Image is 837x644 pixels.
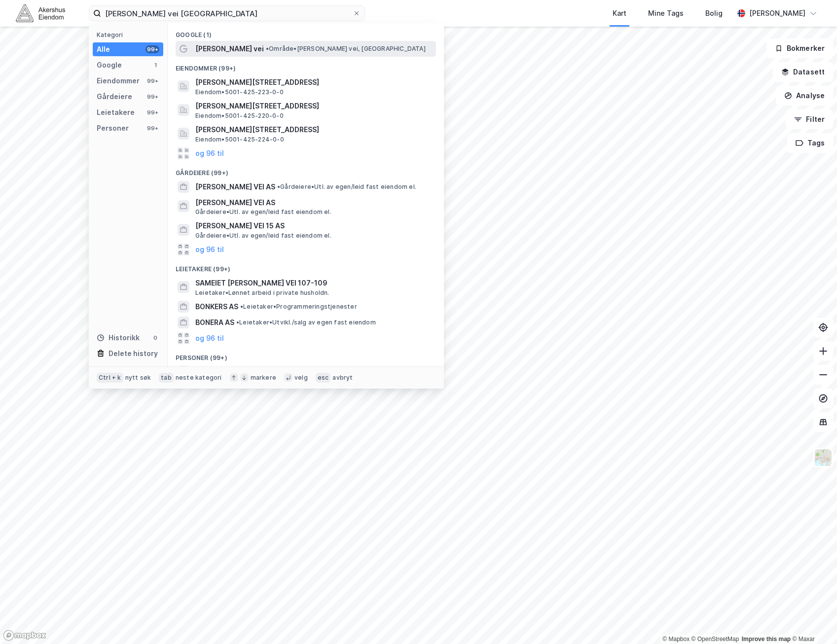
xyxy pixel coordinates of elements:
[195,181,275,193] span: [PERSON_NAME] VEI AS
[97,31,163,38] div: Kategori
[648,7,684,19] div: Mine Tags
[195,220,432,232] span: [PERSON_NAME] VEI 15 AS
[146,93,159,101] div: 99+
[787,133,833,153] button: Tags
[195,244,224,255] button: og 96 til
[294,374,308,382] div: velg
[97,43,110,55] div: Alle
[195,277,432,289] span: SAMEIET [PERSON_NAME] VEI 107-109
[97,332,140,344] div: Historikk
[97,75,140,87] div: Eiendommer
[195,43,264,55] span: [PERSON_NAME] vei
[146,77,159,85] div: 99+
[776,86,833,106] button: Analyse
[236,319,376,326] span: Leietaker • Utvikl./salg av egen fast eiendom
[97,59,122,71] div: Google
[786,109,833,129] button: Filter
[146,45,159,53] div: 99+
[195,76,432,88] span: [PERSON_NAME][STREET_ADDRESS]
[195,100,432,112] span: [PERSON_NAME][STREET_ADDRESS]
[195,197,432,209] span: [PERSON_NAME] VEI AS
[705,7,723,19] div: Bolig
[168,257,444,275] div: Leietakere (99+)
[195,208,331,216] span: Gårdeiere • Utl. av egen/leid fast eiendom el.
[662,636,690,643] a: Mapbox
[332,374,353,382] div: avbryt
[195,317,234,328] span: BONERA AS
[159,373,174,383] div: tab
[240,303,357,311] span: Leietaker • Programmeringstjenester
[195,88,284,96] span: Eiendom • 5001-425-223-0-0
[3,630,46,641] a: Mapbox homepage
[97,107,135,118] div: Leietakere
[266,45,426,53] span: Område • [PERSON_NAME] vei, [GEOGRAPHIC_DATA]
[195,124,432,136] span: [PERSON_NAME][STREET_ADDRESS]
[97,373,123,383] div: Ctrl + k
[277,183,280,190] span: •
[101,6,353,21] input: Søk på adresse, matrikkel, gårdeiere, leietakere eller personer
[168,57,444,74] div: Eiendommer (99+)
[146,108,159,116] div: 99+
[814,448,833,467] img: Z
[788,597,837,644] div: Kontrollprogram for chat
[195,147,224,159] button: og 96 til
[742,636,791,643] a: Improve this map
[266,45,269,52] span: •
[195,289,329,297] span: Leietaker • Lønnet arbeid i private husholdn.
[146,124,159,132] div: 99+
[168,23,444,41] div: Google (1)
[251,374,276,382] div: markere
[195,136,284,143] span: Eiendom • 5001-425-224-0-0
[97,91,132,103] div: Gårdeiere
[195,232,331,240] span: Gårdeiere • Utl. av egen/leid fast eiendom el.
[766,38,833,58] button: Bokmerker
[16,4,65,22] img: akershus-eiendom-logo.9091f326c980b4bce74ccdd9f866810c.svg
[176,374,222,382] div: neste kategori
[277,183,416,191] span: Gårdeiere • Utl. av egen/leid fast eiendom el.
[240,303,243,310] span: •
[168,161,444,179] div: Gårdeiere (99+)
[195,112,284,120] span: Eiendom • 5001-425-220-0-0
[151,334,159,342] div: 0
[316,373,331,383] div: esc
[788,597,837,644] iframe: Chat Widget
[691,636,739,643] a: OpenStreetMap
[195,332,224,344] button: og 96 til
[749,7,805,19] div: [PERSON_NAME]
[613,7,626,19] div: Kart
[97,122,129,134] div: Personer
[109,348,158,359] div: Delete history
[773,62,833,82] button: Datasett
[125,374,151,382] div: nytt søk
[151,61,159,69] div: 1
[236,319,239,326] span: •
[195,301,238,313] span: BONKERS AS
[168,346,444,364] div: Personer (99+)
